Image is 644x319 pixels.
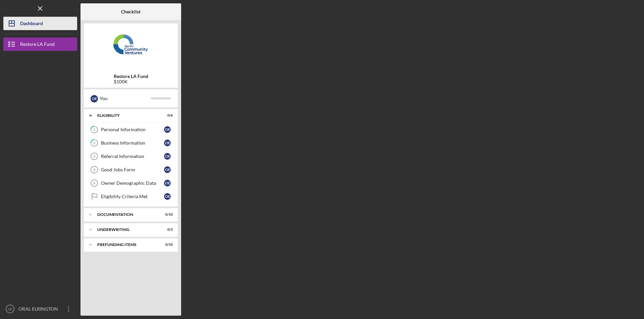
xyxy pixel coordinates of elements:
div: O E [164,166,171,173]
a: 3Referral InformationOE [87,150,174,163]
div: 0 / 10 [161,213,173,217]
div: O E [164,193,171,200]
div: O E [164,140,171,146]
div: Personal Information [101,127,164,132]
b: Restore LA Fund [114,74,148,79]
div: O E [164,180,171,186]
div: ORAL ELRINGTON [17,302,60,317]
div: 0 / 3 [161,228,173,232]
div: Prefunding Items [97,243,156,247]
img: Product logo [84,27,178,67]
div: Referral Information [101,154,164,159]
text: OE [8,307,12,311]
button: OEORAL ELRINGTON [3,302,77,316]
div: O E [91,95,98,102]
a: Eligibility Criteria MetOE [87,190,174,203]
div: Documentation [97,213,156,217]
div: Underwriting [97,228,156,232]
div: Business Information [101,140,164,146]
div: 0 / 10 [161,243,173,247]
div: You [100,93,151,104]
b: Checklist [121,9,141,14]
a: 2Business InformationOE [87,136,174,150]
div: 0 / 6 [161,113,173,117]
a: 5Owner Demographic DataOE [87,176,174,190]
a: 1Personal InformationOE [87,123,174,136]
button: Restore LA Fund [3,37,77,51]
a: 4Good Jobs FormOE [87,163,174,176]
div: O E [164,153,171,160]
tspan: 5 [93,181,95,185]
div: O E [164,126,171,133]
tspan: 3 [93,154,95,158]
tspan: 1 [93,128,95,132]
div: Eligibility Criteria Met [101,194,164,199]
div: Good Jobs Form [101,167,164,172]
div: $100K [114,79,148,84]
button: Dashboard [3,17,77,30]
tspan: 4 [93,168,96,172]
div: Eligibility [97,113,156,117]
tspan: 2 [93,141,95,145]
div: Dashboard [20,17,43,32]
div: Owner Demographic Data [101,180,164,186]
div: Restore LA Fund [20,37,55,53]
